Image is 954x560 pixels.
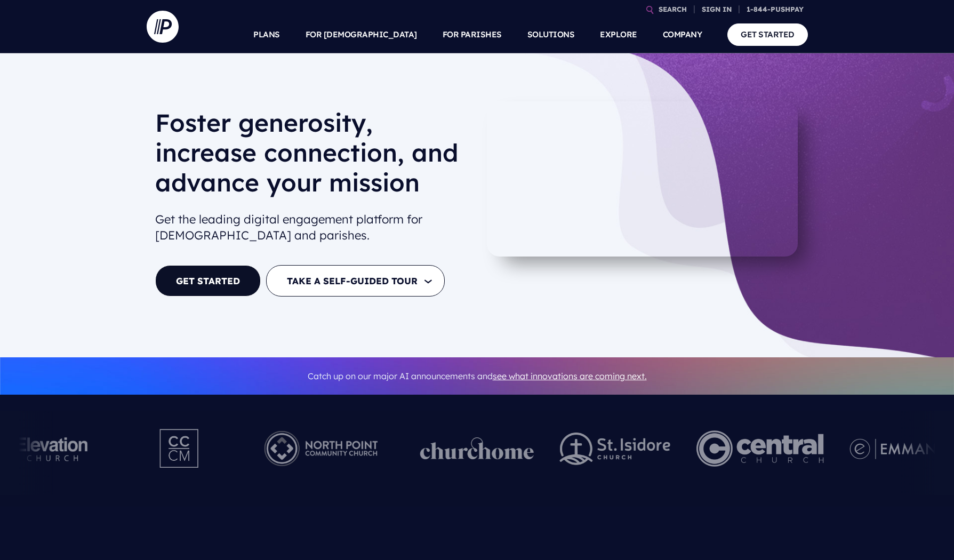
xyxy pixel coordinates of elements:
[696,419,823,478] img: Central Church Henderson NV
[155,108,469,206] h1: Foster generosity, increase connection, and advance your mission
[253,16,280,53] a: PLANS
[493,371,647,381] a: see what innovations are coming next.
[266,265,445,297] button: TAKE A SELF-GUIDED TOUR
[663,16,702,53] a: COMPANY
[155,207,469,249] h2: Get the leading digital engagement platform for [DEMOGRAPHIC_DATA] and parishes.
[443,16,502,53] a: FOR PARISHES
[727,23,808,45] a: GET STARTED
[155,265,261,297] a: GET STARTED
[155,364,799,388] p: Catch up on our major AI announcements and
[420,437,534,460] img: pp_logos_1
[559,433,670,465] img: pp_logos_2
[527,16,575,53] a: SOLUTIONS
[306,16,417,53] a: FOR [DEMOGRAPHIC_DATA]
[138,419,222,478] img: Pushpay_Logo__CCM
[600,16,637,53] a: EXPLORE
[247,419,394,478] img: Pushpay_Logo__NorthPoint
